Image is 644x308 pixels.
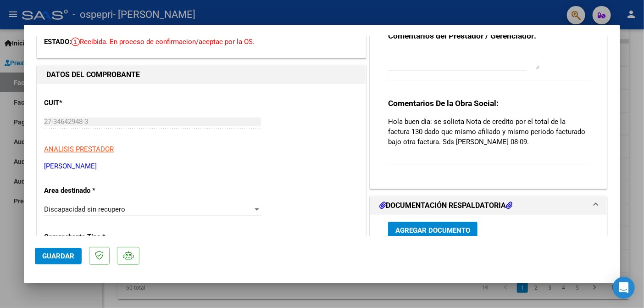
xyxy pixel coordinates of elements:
[388,222,477,239] button: Agregar Documento
[388,117,589,147] p: Hola buen dìa: se solicta Nota de credito por el total de la factura 130 dado que mismo afiliado ...
[388,31,536,40] strong: Comentarios del Prestador / Gerenciador:
[44,145,114,153] span: ANALISIS PRESTADOR
[370,16,607,189] div: COMENTARIOS
[44,161,359,172] p: [PERSON_NAME]
[379,200,512,211] h1: DOCUMENTACIÓN RESPALDATORIA
[613,277,635,299] div: Open Intercom Messenger
[44,232,139,242] p: Comprobante Tipo *
[46,70,140,79] strong: DATOS DEL COMPROBANTE
[370,196,607,215] mat-expansion-panel-header: DOCUMENTACIÓN RESPALDATORIA
[44,38,71,46] span: ESTADO:
[388,99,499,108] strong: Comentarios De la Obra Social:
[44,205,125,213] span: Discapacidad sin recupero
[44,185,139,196] p: Area destinado *
[395,226,470,235] span: Agregar Documento
[44,98,139,108] p: CUIT
[71,38,255,46] span: Recibida. En proceso de confirmacion/aceptac por la OS.
[35,248,82,264] button: Guardar
[42,252,74,260] span: Guardar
